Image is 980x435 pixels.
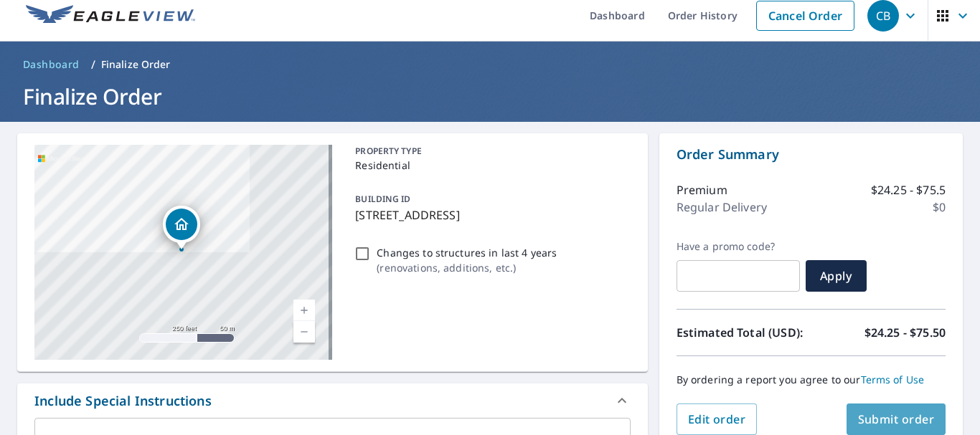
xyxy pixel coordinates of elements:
a: Terms of Use [861,373,925,386]
span: Submit order [858,411,935,427]
h1: Finalize Order [17,82,963,111]
div: Include Special Instructions [17,383,648,418]
p: Order Summary [677,145,946,164]
button: Edit order [677,403,758,435]
a: Dashboard [17,53,85,76]
p: PROPERTY TYPE [355,145,624,158]
p: $24.25 - $75.5 [871,181,946,199]
p: Regular Delivery [677,199,767,216]
nav: breadcrumb [17,53,963,76]
span: Dashboard [23,57,80,72]
button: Apply [806,260,867,292]
p: Changes to structures in last 4 years [377,245,557,260]
a: Cancel Order [756,1,854,31]
label: Have a promo code? [677,240,800,253]
p: Finalize Order [101,57,171,72]
p: [STREET_ADDRESS] [355,206,624,224]
span: Apply [817,268,855,284]
p: $24.25 - $75.50 [864,324,946,341]
p: BUILDING ID [355,193,410,205]
p: ( renovations, additions, etc. ) [377,260,557,275]
img: EV Logo [26,5,195,27]
button: Submit order [847,403,946,435]
div: Include Special Instructions [34,391,212,411]
p: $0 [933,199,946,216]
div: Dropped pin, building 1, Residential property, 8030 Burntwood Dr La Vergne, TN 37086 [163,206,200,250]
p: Residential [355,158,624,173]
a: Current Level 17, Zoom Out [293,321,315,343]
p: By ordering a report you agree to our [677,373,946,386]
p: Premium [677,181,727,199]
p: Estimated Total (USD): [677,324,811,341]
span: Edit order [688,411,746,427]
li: / [91,56,95,73]
a: Current Level 17, Zoom In [293,300,315,321]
